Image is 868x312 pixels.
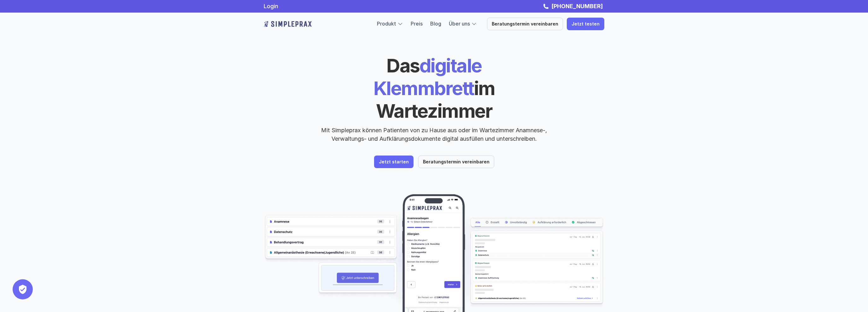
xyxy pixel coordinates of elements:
a: Preis [411,20,423,27]
a: Beratungstermin vereinbaren [487,18,563,30]
a: [PHONE_NUMBER] [550,3,604,9]
p: Jetzt starten [379,159,409,165]
a: Über uns [449,20,470,27]
p: Mit Simpleprax können Patienten von zu Hause aus oder im Wartezimmer Anamnese-, Verwaltungs- und ... [316,126,552,143]
a: Jetzt starten [374,156,413,168]
h1: digitale Klemmbrett [325,54,543,122]
strong: [PHONE_NUMBER] [551,3,603,9]
a: Produkt [377,20,396,27]
a: Beratungstermin vereinbaren [418,156,494,168]
a: Blog [430,20,441,27]
a: Jetzt testen [567,18,604,30]
p: Beratungstermin vereinbaren [492,21,558,27]
a: Login [264,3,278,9]
span: Das [386,54,419,77]
span: im Wartezimmer [376,77,498,122]
p: Jetzt testen [572,21,600,27]
p: Beratungstermin vereinbaren [423,159,490,165]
